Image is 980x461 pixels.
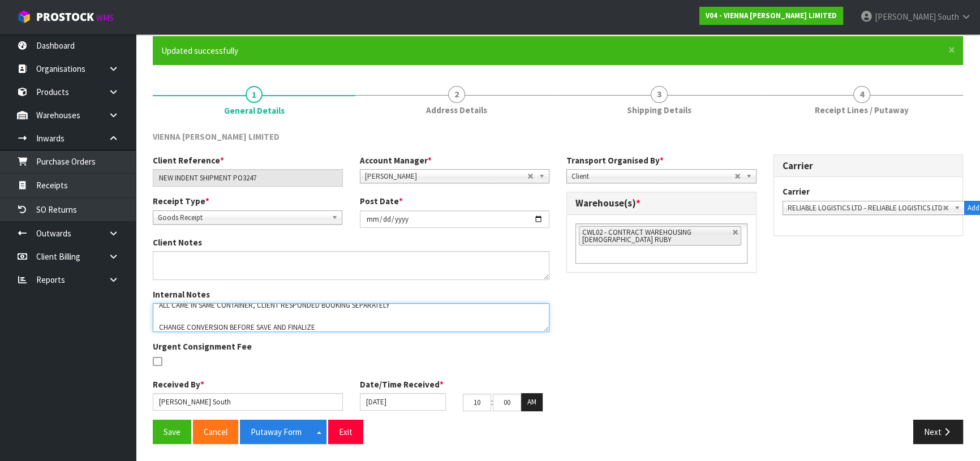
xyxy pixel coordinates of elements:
[938,11,959,22] span: South
[706,11,837,20] strong: V04 - VIENNA [PERSON_NAME] LIMITED
[582,227,691,244] span: CWL02 - CONTRACT WAREHOUSING [DEMOGRAPHIC_DATA] RUBY
[788,201,943,215] span: RELIABLE LOGISTICS LTD - RELIABLE LOGISTICS LTD
[153,154,224,166] label: Client Reference
[571,170,734,183] span: Client
[463,394,491,411] input: HH
[153,288,210,300] label: Internal Notes
[566,154,664,166] label: Transport Organised By
[246,86,263,103] span: 1
[193,420,238,444] button: Cancel
[493,394,521,411] input: MM
[153,122,963,453] span: General Details
[575,198,747,209] h3: Warehouse(s)
[153,378,204,390] label: Received By
[158,211,327,225] span: Goods Receipt
[783,186,810,197] label: Carrier
[360,154,432,166] label: Account Manager
[153,195,209,207] label: Receipt Type
[948,42,955,58] span: ×
[448,86,465,103] span: 2
[521,393,543,411] button: AM
[96,12,114,23] small: WMS
[426,104,487,116] span: Address Details
[153,169,343,187] input: Client Reference
[224,105,285,117] span: General Details
[365,170,527,183] span: [PERSON_NAME]
[491,393,493,411] td: :
[360,378,444,390] label: Date/Time Received
[153,341,252,352] label: Urgent Consignment Fee
[853,86,870,103] span: 4
[240,420,312,444] button: Putaway Form
[153,131,280,142] span: VIENNA [PERSON_NAME] LIMITED
[913,420,963,444] button: Next
[17,10,31,24] img: cube-alt.png
[36,10,94,24] span: ProStock
[875,11,936,22] span: [PERSON_NAME]
[161,45,238,56] span: Updated successfully
[783,161,955,171] h3: Carrier
[153,420,191,444] button: Save
[328,420,363,444] button: Exit
[815,104,909,116] span: Receipt Lines / Putaway
[651,86,668,103] span: 3
[153,236,202,248] label: Client Notes
[699,7,843,25] a: V04 - VIENNA [PERSON_NAME] LIMITED
[627,104,691,116] span: Shipping Details
[360,393,446,411] input: Date/Time received
[360,195,403,207] label: Post Date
